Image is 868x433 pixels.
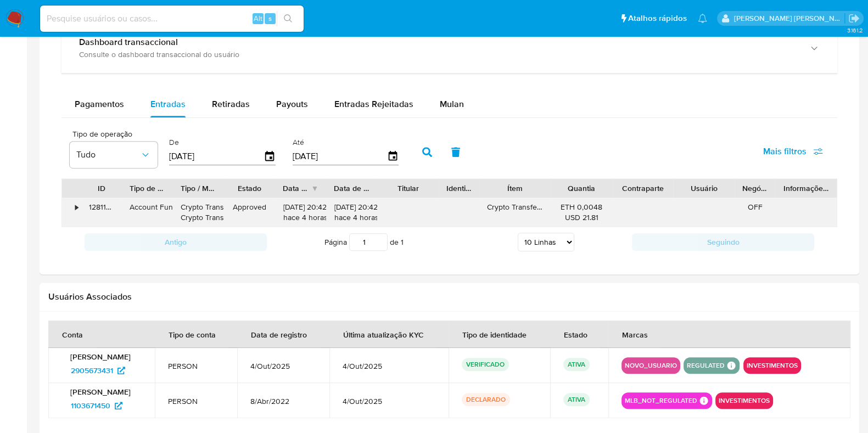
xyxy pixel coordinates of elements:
h2: Usuários Associados [48,291,850,302]
p: danilo.toledo@mercadolivre.com [734,13,845,24]
input: Pesquise usuários ou casos... [40,12,304,26]
span: 3.161.2 [847,26,863,35]
button: search-icon [277,11,299,26]
span: Alt [254,13,262,24]
span: Atalhos rápidos [628,13,687,24]
a: Notificações [698,14,707,23]
span: s [268,13,272,24]
a: Sair [848,13,860,24]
